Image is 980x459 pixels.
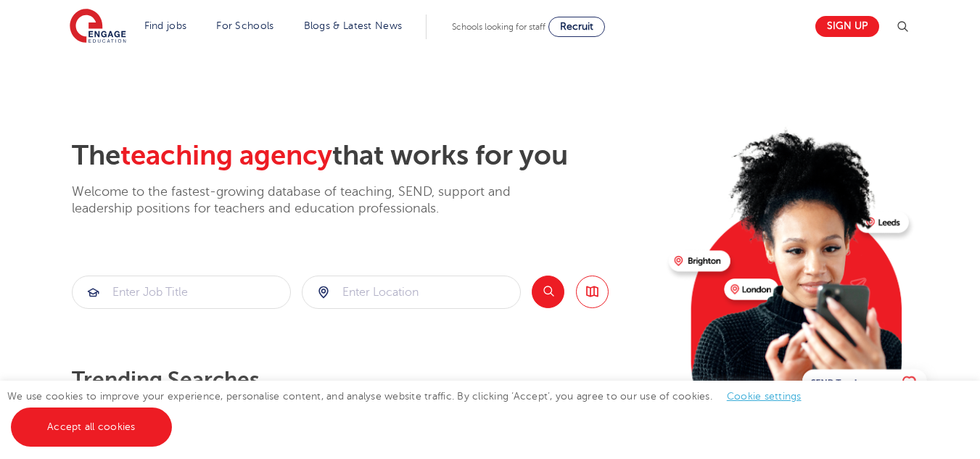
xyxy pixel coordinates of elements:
a: For Schools [216,20,273,31]
a: Recruit [548,17,605,37]
span: teaching agency [120,140,332,171]
a: Cookie settings [727,391,802,402]
span: We use cookies to improve your experience, personalise content, and analyse website traffic. By c... [7,391,816,432]
div: Submit [72,276,291,309]
input: Submit [73,276,290,308]
a: Blogs & Latest News [304,20,403,31]
button: Search [532,276,564,308]
input: Submit [302,276,520,308]
p: Trending searches [72,367,657,393]
p: Welcome to the fastest-growing database of teaching, SEND, support and leadership positions for t... [72,183,551,218]
a: Sign up [815,16,879,37]
a: Find jobs [144,20,187,31]
a: Accept all cookies [11,408,172,447]
h2: The that works for you [72,139,657,173]
div: Submit [302,276,521,309]
img: Engage Education [70,9,126,45]
span: Recruit [560,21,593,32]
span: Schools looking for staff [452,22,545,32]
